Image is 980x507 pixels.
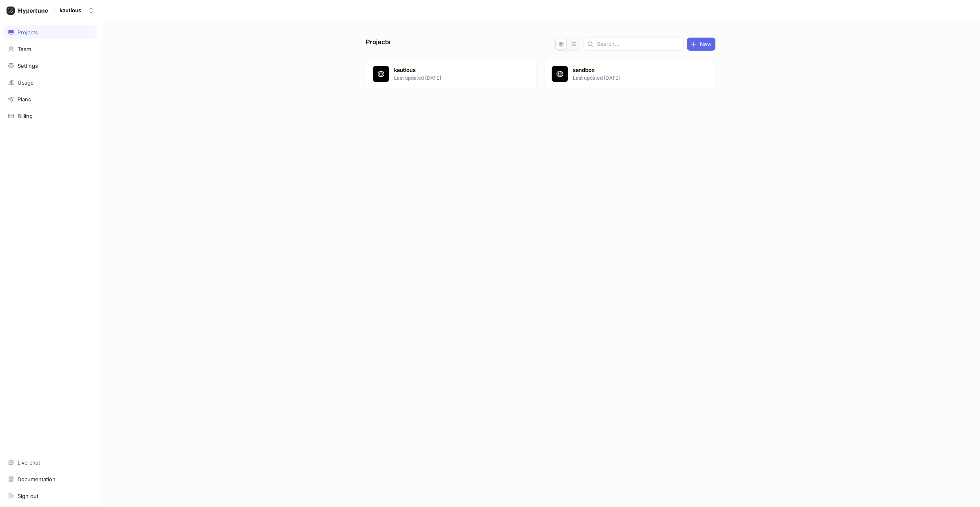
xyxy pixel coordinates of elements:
[60,7,81,14] div: kautious
[18,63,38,69] div: Settings
[573,66,691,74] p: sandbox
[4,25,97,39] a: Projects
[18,46,31,52] div: Team
[18,113,33,119] div: Billing
[18,459,40,466] div: Live chat
[700,42,712,47] span: New
[366,38,390,51] p: Projects
[18,96,31,103] div: Plans
[687,38,715,51] button: New
[4,59,97,73] a: Settings
[573,74,691,82] p: Last updated [DATE]
[56,4,98,17] button: kautious
[597,40,680,48] input: Search...
[394,66,512,74] p: kautious
[394,74,512,82] p: Last updated [DATE]
[4,472,97,486] a: Documentation
[4,76,97,89] a: Usage
[18,29,38,36] div: Projects
[18,79,34,86] div: Usage
[18,476,56,482] div: Documentation
[4,109,97,123] a: Billing
[4,42,97,56] a: Team
[18,493,38,499] div: Sign out
[4,92,97,106] a: Plans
